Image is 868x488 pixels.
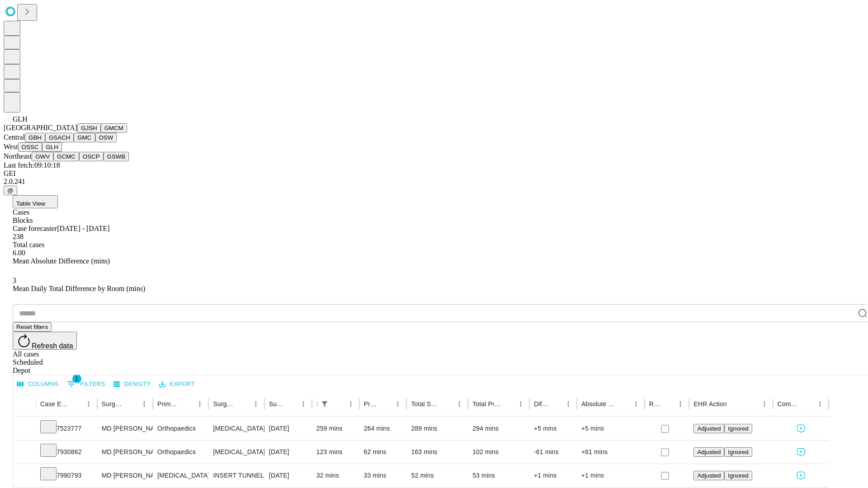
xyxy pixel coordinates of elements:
[411,400,439,408] div: Total Scheduled Duration
[138,398,151,410] button: Menu
[101,123,127,133] button: GMCM
[728,425,748,432] span: Ignored
[697,449,721,455] span: Adjusted
[661,398,674,410] button: Sort
[801,398,814,410] button: Sort
[581,400,616,408] div: Absolute Difference
[42,142,61,152] button: GLH
[82,398,95,410] button: Menu
[724,424,752,433] button: Ignored
[74,133,95,142] button: GMC
[13,195,58,208] button: Table View
[693,447,724,457] button: Adjusted
[18,445,31,460] button: Expand
[32,342,73,350] span: Refresh data
[7,187,14,194] span: @
[693,400,726,408] div: EHR Action
[102,400,124,408] div: Surgeon Name
[102,417,148,440] div: MD [PERSON_NAME] [PERSON_NAME] Md
[316,464,355,487] div: 32 mins
[111,377,153,391] button: Density
[13,115,28,123] span: GLH
[502,398,514,410] button: Sort
[237,398,250,410] button: Sort
[411,464,463,487] div: 52 mins
[4,152,32,160] span: Northeast
[297,398,310,410] button: Menu
[318,398,331,410] div: 1 active filter
[4,133,25,141] span: Central
[364,441,402,464] div: 62 mins
[157,417,204,440] div: Orthopaedics
[316,441,355,464] div: 123 mins
[758,398,771,410] button: Menu
[562,398,575,410] button: Menu
[724,471,752,480] button: Ignored
[697,425,721,432] span: Adjusted
[15,377,61,391] button: Select columns
[269,464,307,487] div: [DATE]
[472,441,525,464] div: 102 mins
[181,398,193,410] button: Sort
[674,398,687,410] button: Menu
[728,398,741,410] button: Sort
[18,142,42,152] button: OSSC
[40,400,69,408] div: Case Epic Id
[25,133,45,142] button: GBH
[534,417,572,440] div: +5 mins
[534,441,572,464] div: -61 mins
[45,133,74,142] button: GSACH
[213,464,259,487] div: INSERT TUNNELED CENTRAL VENOUS ACCESS WITH SUBQ PORT
[318,398,331,410] button: Show filters
[581,441,640,464] div: +61 mins
[269,441,307,464] div: [DATE]
[40,441,93,464] div: 7930862
[40,417,93,440] div: 7523777
[364,417,402,440] div: 264 mins
[53,152,79,161] button: GCMC
[102,441,148,464] div: MD [PERSON_NAME] [PERSON_NAME] Md
[13,233,24,240] span: 238
[95,133,117,142] button: OSW
[13,257,110,265] span: Mean Absolute Difference (mins)
[18,421,31,437] button: Expand
[514,398,527,410] button: Menu
[18,468,31,484] button: Expand
[13,241,44,249] span: Total cases
[102,464,148,487] div: MD [PERSON_NAME] [PERSON_NAME] Md
[728,449,748,455] span: Ignored
[630,398,642,410] button: Menu
[79,152,104,161] button: OSCP
[13,249,25,257] span: 6.00
[57,225,109,232] span: [DATE] - [DATE]
[70,398,82,410] button: Sort
[16,200,45,207] span: Table View
[16,324,48,330] span: Reset filters
[104,152,129,161] button: GSWB
[581,417,640,440] div: +5 mins
[392,398,404,410] button: Menu
[13,285,145,292] span: Mean Daily Total Difference by Room (mins)
[4,161,60,169] span: Last fetch: 09:10:18
[40,464,93,487] div: 7990793
[65,377,108,391] button: Show filters
[724,447,752,457] button: Ignored
[4,169,864,178] div: GEI
[379,398,392,410] button: Sort
[269,400,283,408] div: Surgery Date
[693,471,724,480] button: Adjusted
[697,472,721,479] span: Adjusted
[411,441,463,464] div: 163 mins
[581,464,640,487] div: +1 mins
[440,398,453,410] button: Sort
[269,417,307,440] div: [DATE]
[549,398,562,410] button: Sort
[4,178,864,186] div: 2.0.241
[213,441,259,464] div: [MEDICAL_DATA] [MEDICAL_DATA] [MEDICAL_DATA]
[411,417,463,440] div: 289 mins
[213,417,259,440] div: [MEDICAL_DATA] SPINE POSTERIOR OR POSTERIOR LATERAL WITH [MEDICAL_DATA] [MEDICAL_DATA], COMBINED
[364,464,402,487] div: 33 mins
[193,398,206,410] button: Menu
[157,464,204,487] div: [MEDICAL_DATA]
[4,186,17,195] button: @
